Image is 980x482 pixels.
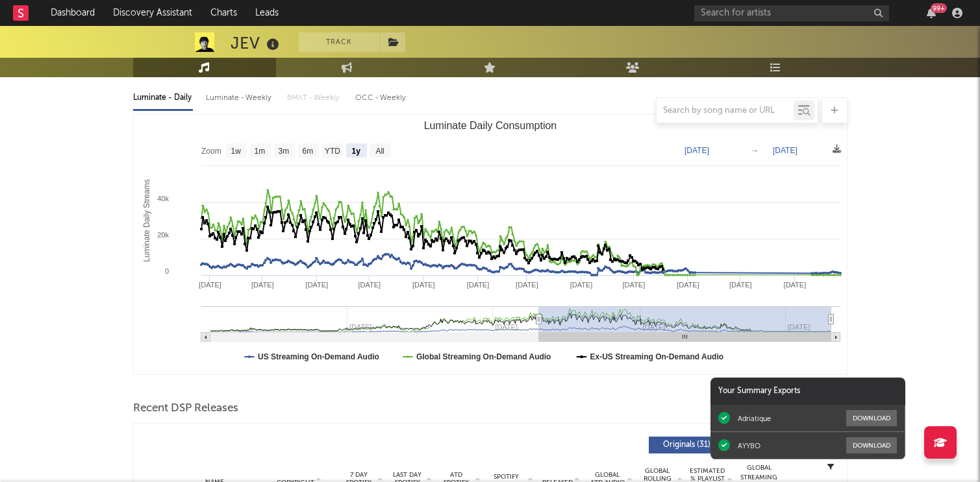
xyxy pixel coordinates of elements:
[710,378,905,405] div: Your Summary Exports
[622,281,645,289] text: [DATE]
[201,147,221,156] text: Zoom
[694,5,889,21] input: Search for artists
[142,179,151,261] text: Luminate Daily Streams
[231,147,241,156] text: 1w
[258,352,379,361] text: US Streaming On-Demand Audio
[302,147,313,156] text: 6m
[738,414,771,423] div: Adriatique
[278,147,289,156] text: 3m
[685,146,709,155] text: [DATE]
[783,281,806,289] text: [DATE]
[649,437,736,453] button: Originals(31)
[164,267,168,275] text: 0
[324,147,340,156] text: YTD
[657,441,717,449] span: Originals ( 31 )
[133,87,193,109] div: Luminate - Daily
[590,352,723,361] text: Ex-US Streaming On-Demand Audio
[570,281,592,289] text: [DATE]
[358,281,381,289] text: [DATE]
[231,32,283,54] div: JEV
[305,281,328,289] text: [DATE]
[751,146,759,155] text: →
[516,281,538,289] text: [DATE]
[375,147,384,156] text: All
[251,281,274,289] text: [DATE]
[729,281,752,289] text: [DATE]
[657,106,794,116] input: Search by song name or URL
[412,281,435,289] text: [DATE]
[351,147,360,156] text: 1y
[846,437,897,453] button: Download
[927,8,936,18] button: 99+
[133,401,238,416] span: Recent DSP Releases
[931,3,947,13] div: 99 +
[423,120,557,131] text: Luminate Daily Consumption
[738,441,760,450] div: AYYBO
[416,352,551,361] text: Global Streaming On-Demand Audio
[677,281,699,289] text: [DATE]
[157,195,169,202] text: 40k
[199,281,221,289] text: [DATE]
[466,281,489,289] text: [DATE]
[134,115,847,374] svg: Luminate Daily Consumption
[773,146,798,155] text: [DATE]
[157,231,169,239] text: 20k
[206,87,274,109] div: Luminate - Weekly
[254,147,265,156] text: 1m
[846,410,897,426] button: Download
[355,87,407,109] div: OCC - Weekly
[299,32,380,52] button: Track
